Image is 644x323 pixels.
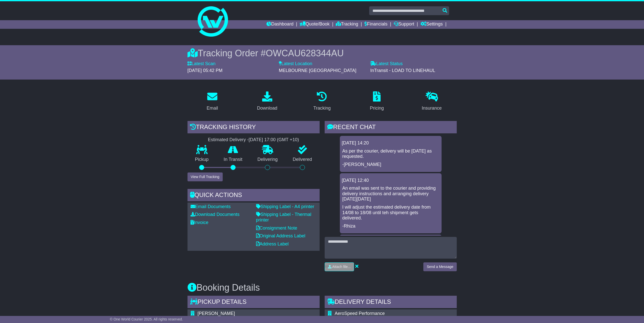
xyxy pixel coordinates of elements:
p: In Transit [216,157,250,162]
label: Latest Location [279,61,312,67]
div: Email [206,105,218,112]
span: AeroSpeed Performance [335,311,385,316]
h3: Booking Details [188,283,457,293]
a: Shipping Label - Thermal printer [256,212,311,222]
span: MELBOURNE [GEOGRAPHIC_DATA] [279,68,356,73]
a: Pricing [367,90,387,113]
div: [DATE] 17:00 (GMT +10) [249,137,299,143]
a: Dashboard [266,20,294,29]
p: Delivering [250,157,285,162]
div: Insurance [422,105,442,112]
a: Invoice [191,220,209,225]
a: Financials [364,20,387,29]
label: Latest Status [370,61,403,67]
p: An email was sent to the courier and providing delivery instructions and arranging delivery [DATE... [342,186,439,202]
div: Quick Actions [188,189,320,203]
a: Download Documents [191,212,240,217]
span: OWCAU628344AU [266,48,344,58]
a: Insurance [419,90,445,113]
a: Consignment Note [256,226,297,231]
div: [DATE] 12:40 [342,178,440,183]
span: © One World Courier 2025. All rights reserved. [110,317,183,321]
div: Tracking history [188,121,320,135]
div: Tracking [313,105,330,112]
a: Quote/Book [300,20,329,29]
p: Pickup [188,157,216,162]
div: Pickup Details [188,296,320,309]
p: As per the courier, delivery will be [DATE] as requested. [342,148,439,159]
div: [DATE] 14:20 [342,140,440,146]
div: Download [257,105,277,112]
p: I will adjust the estimated delivery date from 14/08 to 18/08 until teh shipment gets delivered. [342,205,439,221]
span: [DATE] 05:42 PM [188,68,223,73]
a: Address Label [256,241,289,246]
p: -Rhiza [342,223,439,229]
div: Pricing [370,105,384,112]
label: Latest Scan [188,61,216,67]
span: [PERSON_NAME] [198,311,235,316]
span: InTransit - LOAD TO LINEHAUL [370,68,435,73]
a: Email Documents [191,204,231,209]
a: Tracking [310,90,334,113]
div: Tracking Order # [188,48,457,59]
a: Email [203,90,221,113]
a: Shipping Label - A4 printer [256,204,314,209]
a: Support [394,20,414,29]
div: RECENT CHAT [325,121,457,135]
a: Tracking [336,20,358,29]
a: Settings [421,20,443,29]
a: Download [254,90,281,113]
div: Delivery Details [325,296,457,309]
a: Original Address Label [256,233,305,238]
div: Estimated Delivery - [188,137,320,143]
p: -[PERSON_NAME] [342,162,439,167]
p: Delivered [285,157,320,162]
button: Send a Message [423,262,456,271]
button: View Full Tracking [188,172,223,181]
